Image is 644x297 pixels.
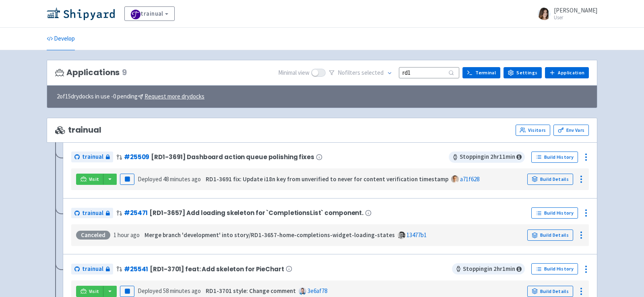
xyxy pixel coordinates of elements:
[553,125,589,136] a: Env Vars
[531,207,578,219] a: Build History
[278,68,310,78] span: Minimal view
[82,209,103,218] span: trainual
[89,288,99,295] span: Visit
[124,209,148,217] a: #25471
[545,67,589,78] a: Application
[57,92,204,101] span: 2 of 15 drydocks in use - 0 pending
[452,263,525,274] span: Stopping in 2 hr 1 min
[120,286,134,297] button: Pause
[527,229,573,241] a: Build Details
[460,175,479,183] a: a71f628
[114,231,140,239] time: 1 hour ago
[71,208,113,219] a: trainual
[71,264,113,274] a: trainual
[144,92,204,100] u: Request more drydocks
[149,209,363,216] span: [RD1-3657] Add loading skeleton for `CompletionsList` component.
[138,175,201,183] span: Deployed
[462,67,500,78] a: Terminal
[120,174,134,185] button: Pause
[71,152,113,162] a: trainual
[516,125,550,136] a: Visitors
[76,174,103,185] a: Visit
[55,68,127,77] h3: Applications
[527,286,573,297] a: Build Details
[531,152,578,163] a: Build History
[407,231,427,239] a: 13477b1
[124,153,149,161] a: #25509
[47,28,75,50] a: Develop
[144,231,395,239] strong: Merge branch 'development' into story/RD1-3657-home-completions-widget-loading-states
[124,6,175,21] a: trainual
[163,175,201,183] time: 48 minutes ago
[206,175,448,183] strong: RD1-3691 fix: Update i18n key from unverified to never for content verification timestamp
[89,176,99,182] span: Visit
[47,7,115,20] img: Shipyard logo
[124,265,148,273] a: #25541
[150,266,284,272] span: [RD1-3701] feat: Add skeleton for PieChart
[76,286,103,297] a: Visit
[504,67,542,78] a: Settings
[527,174,573,185] a: Build Details
[399,67,459,78] input: Search...
[82,264,103,274] span: trainual
[151,154,314,160] span: [RD1-3691] Dashboard action queue polishing fixes
[138,287,201,295] span: Deployed
[308,287,327,295] a: 3e6af78
[361,69,384,76] span: selected
[338,68,384,78] span: No filter s
[554,15,597,20] small: User
[554,6,597,14] span: [PERSON_NAME]
[122,68,127,77] span: 9
[449,152,525,163] span: Stopping in 2 hr 11 min
[206,287,296,295] strong: RD1-3701 style: Change comment
[55,125,101,135] span: trainual
[82,152,103,162] span: trainual
[76,231,110,240] div: Canceled
[163,287,201,295] time: 58 minutes ago
[531,263,578,274] a: Build History
[533,7,597,20] a: [PERSON_NAME] User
